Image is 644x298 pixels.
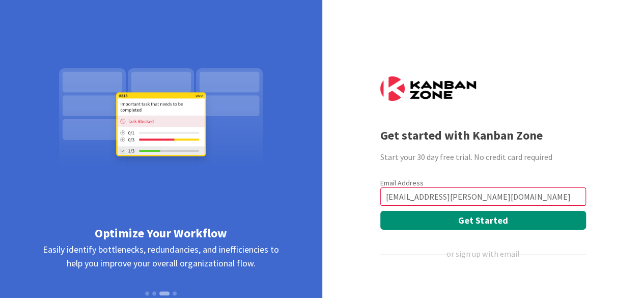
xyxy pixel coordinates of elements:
img: Kanban Zone [380,76,476,101]
label: Email Address [380,178,424,187]
div: Start your 30 day free trial. No credit card required [380,151,586,163]
button: Get Started [380,211,586,230]
b: Get started with Kanban Zone [380,127,543,143]
div: Optimize Your Workflow [36,224,287,242]
div: or sign up with email [446,248,519,260]
button: Slide 3 [159,291,170,295]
